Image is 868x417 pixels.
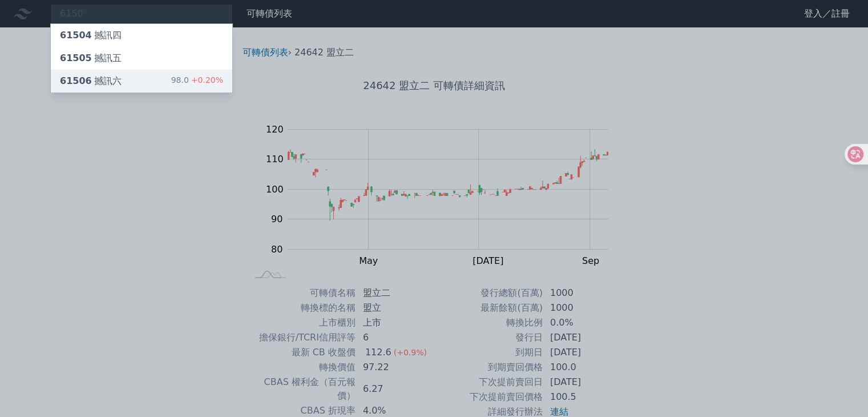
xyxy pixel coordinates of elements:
span: 61505 [60,53,92,63]
a: 61506撼訊六 98.0+0.20% [51,70,232,93]
span: 61506 [60,75,92,86]
a: 61504撼訊四 [51,24,232,47]
div: 撼訊四 [60,29,122,42]
div: 98.0 [171,74,223,88]
a: 61505撼訊五 [51,47,232,70]
div: 撼訊六 [60,74,122,88]
span: 61504 [60,30,92,41]
div: 撼訊五 [60,51,122,65]
span: +0.20% [189,75,223,85]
